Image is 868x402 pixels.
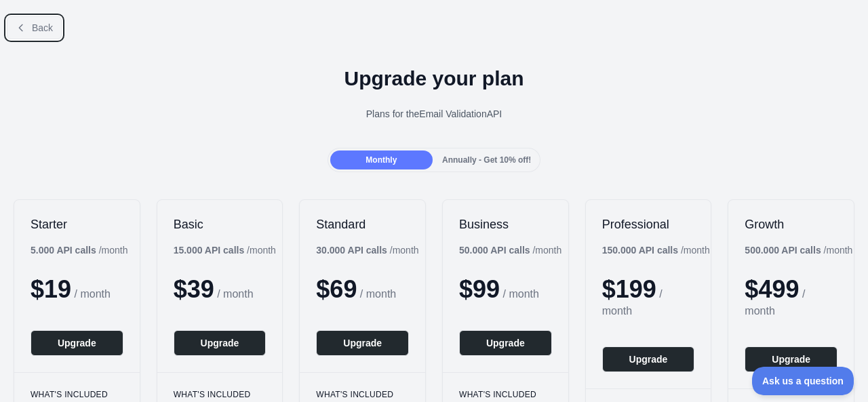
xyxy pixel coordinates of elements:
[459,275,500,303] span: $ 99
[316,245,387,256] b: 30.000 API calls
[745,216,837,233] h2: Growth
[752,367,854,395] iframe: Toggle Customer Support
[459,245,530,256] b: 50.000 API calls
[745,245,821,256] b: 500.000 API calls
[602,245,678,256] b: 150.000 API calls
[316,243,418,257] div: / month
[602,275,656,303] span: $ 199
[745,243,852,257] div: / month
[459,216,552,233] h2: Business
[602,216,695,233] h2: Professional
[316,275,357,303] span: $ 69
[602,243,710,257] div: / month
[745,275,799,303] span: $ 499
[316,216,409,233] h2: Standard
[459,243,561,257] div: / month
